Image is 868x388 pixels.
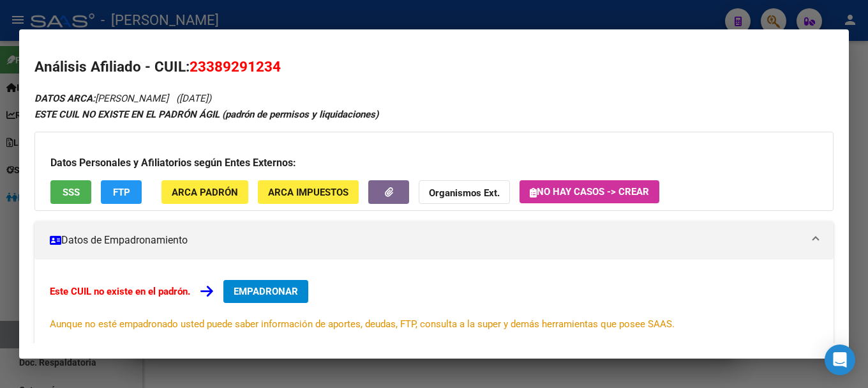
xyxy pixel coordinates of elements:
[34,93,168,104] span: [PERSON_NAME]
[50,233,803,248] mat-panel-title: Datos de Empadronamiento
[268,187,348,198] span: ARCA Impuestos
[50,180,91,204] button: SSS
[234,286,298,297] span: EMPADRONAR
[34,56,834,78] h2: Análisis Afiliado - CUIL:
[63,187,80,198] span: SSS
[50,318,675,330] span: Aunque no esté empadronado usted puede saber información de aportes, deudas, FTP, consulta a la s...
[172,187,238,198] span: ARCA Padrón
[50,286,190,297] strong: Este CUIL no existe en el padrón.
[34,93,95,104] strong: DATOS ARCA:
[101,180,142,204] button: FTP
[530,186,649,198] span: No hay casos -> Crear
[520,180,659,203] button: No hay casos -> Crear
[176,93,211,104] span: ([DATE])
[34,109,378,120] strong: ESTE CUIL NO EXISTE EN EL PADRÓN ÁGIL (padrón de permisos y liquidaciones)
[825,345,855,375] div: Open Intercom Messenger
[113,187,130,198] span: FTP
[419,180,510,204] button: Organismos Ext.
[223,280,308,303] button: EMPADRONAR
[429,187,500,199] strong: Organismos Ext.
[190,58,281,75] span: 23389291234
[34,260,834,352] div: Datos de Empadronamiento
[258,180,359,204] button: ARCA Impuestos
[50,155,818,171] h3: Datos Personales y Afiliatorios según Entes Externos:
[161,180,248,204] button: ARCA Padrón
[34,221,834,260] mat-expansion-panel-header: Datos de Empadronamiento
